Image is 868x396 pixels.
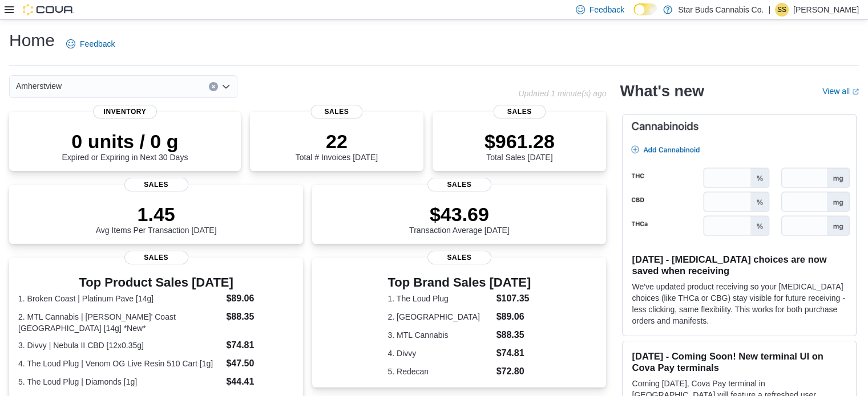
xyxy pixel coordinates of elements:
[18,293,221,304] dt: 1. Broken Coast | Platinum Pave [14g]
[678,3,764,17] p: Star Buds Cannabis Co.
[23,4,74,15] img: Cova
[18,311,221,334] dt: 2. MTL Cannabis | [PERSON_NAME]' Coast [GEOGRAPHIC_DATA] [14g] *New*
[16,79,62,93] span: Amherstview
[387,348,491,359] dt: 4. Divvy
[822,87,859,96] a: View allExternal link
[387,276,531,289] h3: Top Brand Sales [DATE]
[409,203,510,235] div: Transaction Average [DATE]
[620,82,704,100] h2: What's new
[387,293,491,304] dt: 1. The Loud Plug
[777,3,786,17] span: SS
[496,346,531,360] dd: $74.81
[496,328,531,342] dd: $88.35
[62,130,188,153] p: 0 units / 0 g
[226,375,294,389] dd: $44.41
[518,89,606,98] p: Updated 1 minute(s) ago
[296,130,378,162] div: Total # Invoices [DATE]
[768,3,770,17] p: |
[310,105,362,119] span: Sales
[852,88,859,95] svg: External link
[62,130,188,162] div: Expired or Expiring in Next 30 Days
[632,281,847,326] p: We've updated product receiving so your [MEDICAL_DATA] choices (like THCa or CBG) stay visible fo...
[775,3,789,17] div: Sophia Schwertl
[387,311,491,322] dt: 2. [GEOGRAPHIC_DATA]
[496,365,531,378] dd: $72.80
[496,292,531,305] dd: $107.35
[485,130,555,153] p: $961.28
[18,340,221,351] dt: 3. Divvy | Nebula II CBD [12x0.35g]
[793,3,859,17] p: [PERSON_NAME]
[18,358,221,369] dt: 4. The Loud Plug | Venom OG Live Resin 510 Cart [1g]
[124,178,188,191] span: Sales
[427,178,491,191] span: Sales
[209,82,218,91] button: Clear input
[226,338,294,352] dd: $74.81
[18,376,221,387] dt: 5. The Loud Plug | Diamonds [1g]
[296,130,378,153] p: 22
[485,130,555,162] div: Total Sales [DATE]
[221,82,231,91] button: Open list of options
[632,254,847,276] h3: [DATE] - [MEDICAL_DATA] choices are now saved when receiving
[387,329,491,341] dt: 3. MTL Cannabis
[632,350,847,373] h3: [DATE] - Coming Soon! New terminal UI on Cova Pay terminals
[124,251,188,264] span: Sales
[226,310,294,324] dd: $88.35
[62,32,119,55] a: Feedback
[387,366,491,377] dt: 5. Redecan
[18,276,294,289] h3: Top Product Sales [DATE]
[9,29,55,52] h1: Home
[494,105,546,119] span: Sales
[96,203,217,235] div: Avg Items Per Transaction [DATE]
[80,38,115,50] span: Feedback
[409,203,510,226] p: $43.69
[427,251,491,264] span: Sales
[496,310,531,324] dd: $89.06
[93,105,157,119] span: Inventory
[633,3,657,15] input: Dark Mode
[590,4,624,15] span: Feedback
[226,357,294,370] dd: $47.50
[226,292,294,305] dd: $89.06
[96,203,217,226] p: 1.45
